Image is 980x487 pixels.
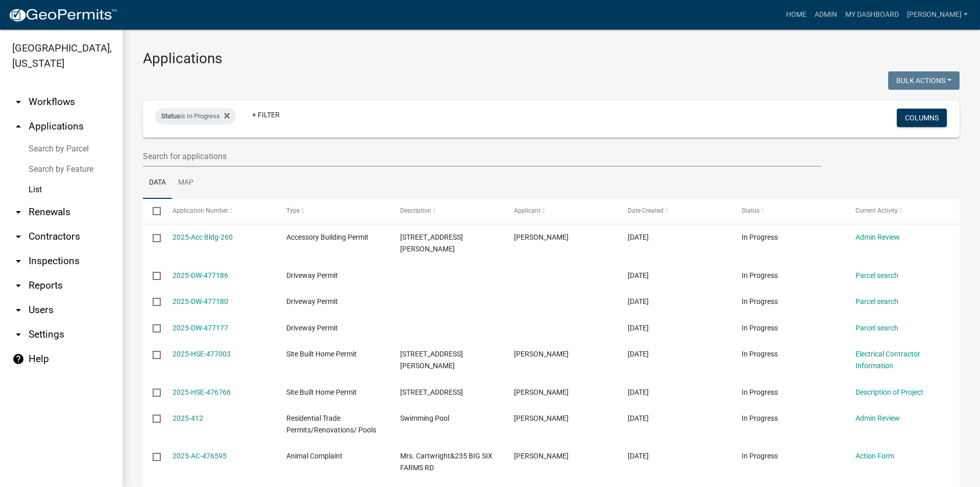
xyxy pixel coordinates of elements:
[12,230,24,243] i: arrow_drop_down
[172,167,200,199] a: Map
[846,199,960,223] datatable-header-cell: Current Activity
[286,350,357,358] span: Site Built Home Permit
[12,328,24,341] i: arrow_drop_down
[514,452,569,460] span: Tammie
[12,120,24,133] i: arrow_drop_up
[855,271,898,279] a: Parcel search
[841,5,903,24] a: My Dashboard
[514,233,569,241] span: Gary Nicholson
[732,199,846,223] datatable-header-cell: Status
[628,414,649,422] span: 09/10/2025
[400,350,463,370] span: 1660 CUMMINGS RD
[400,452,493,472] span: Mrs. Cartwright&235 BIG SIX FARMS RD
[286,271,338,279] span: Driveway Permit
[244,106,288,124] a: + Filter
[400,414,449,422] span: Swimming Pool
[173,452,227,460] a: 2025-AC-476595
[173,388,231,396] a: 2025-HSE-476766
[286,414,376,434] span: Residential Trade Permits/Renovations/ Pools
[143,146,821,167] input: Search for applications
[173,350,231,358] a: 2025-HSE-477003
[742,233,778,241] span: In Progress
[782,5,811,24] a: Home
[173,414,203,422] a: 2025-412
[173,207,228,214] span: Application Number
[286,452,342,460] span: Animal Complaint
[400,207,431,214] span: Description
[12,206,24,218] i: arrow_drop_down
[514,350,569,358] span: Kelsey
[628,233,649,241] span: 09/11/2025
[12,96,24,108] i: arrow_drop_down
[504,199,618,223] datatable-header-cell: Applicant
[855,414,900,422] a: Admin Review
[618,199,732,223] datatable-header-cell: Date Created
[173,297,228,305] a: 2025-DW-477180
[628,388,649,396] span: 09/10/2025
[143,167,172,199] a: Data
[628,452,649,460] span: 09/10/2025
[855,350,920,370] a: Electrical Contractor Information
[742,324,778,332] span: In Progress
[162,199,276,223] datatable-header-cell: Application Number
[742,414,778,422] span: In Progress
[811,5,841,24] a: Admin
[742,388,778,396] span: In Progress
[173,233,233,241] a: 2025-Acc Bldg-260
[855,452,894,460] a: Action Form
[286,207,300,214] span: Type
[742,207,759,214] span: Status
[286,388,357,396] span: Site Built Home Permit
[12,255,24,267] i: arrow_drop_down
[286,297,338,305] span: Driveway Permit
[514,207,541,214] span: Applicant
[390,199,504,223] datatable-header-cell: Description
[173,324,228,332] a: 2025-DW-477177
[855,297,898,305] a: Parcel search
[855,233,900,241] a: Admin Review
[12,304,24,316] i: arrow_drop_down
[12,279,24,292] i: arrow_drop_down
[628,324,649,332] span: 09/11/2025
[628,207,664,214] span: Date Created
[628,271,649,279] span: 09/11/2025
[161,112,180,120] span: Status
[155,108,236,124] div: is In Progress
[143,199,162,223] datatable-header-cell: Select
[12,353,24,365] i: help
[173,271,228,279] a: 2025-DW-477186
[628,350,649,358] span: 09/11/2025
[855,324,898,332] a: Parcel search
[143,50,960,67] h3: Applications
[286,324,338,332] span: Driveway Permit
[628,297,649,305] span: 09/11/2025
[286,233,369,241] span: Accessory Building Permit
[897,109,947,127] button: Columns
[742,350,778,358] span: In Progress
[742,271,778,279] span: In Progress
[514,388,569,396] span: Troy De Moss
[903,5,972,24] a: [PERSON_NAME]
[742,297,778,305] span: In Progress
[855,207,898,214] span: Current Activity
[400,233,463,253] span: 136 POPE RD
[888,71,960,90] button: Bulk Actions
[276,199,390,223] datatable-header-cell: Type
[400,388,463,396] span: 2395 OLD KNOXVILLE RD
[855,388,923,396] a: Description of Project
[514,414,569,422] span: Rick Wingate
[742,452,778,460] span: In Progress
